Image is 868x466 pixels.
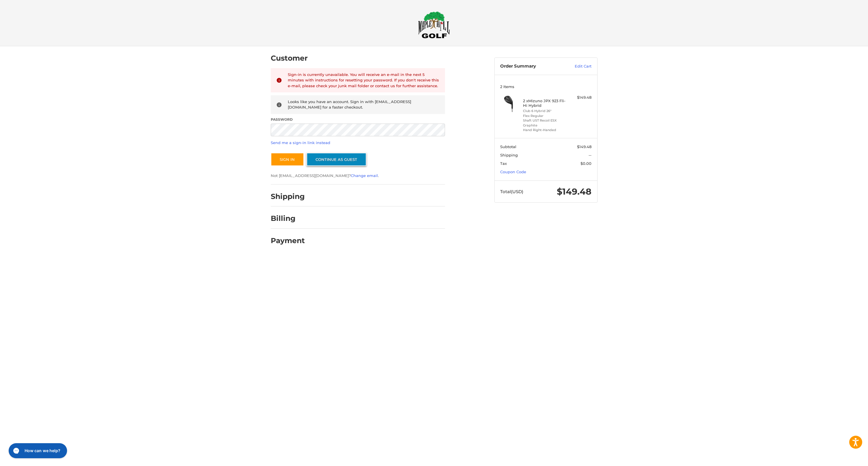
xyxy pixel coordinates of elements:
[271,54,308,63] h2: Customer
[271,153,304,166] button: Sign In
[820,450,868,466] iframe: Google Customer Reviews
[418,11,450,38] img: Maple Hill Golf
[557,186,591,197] span: $149.48
[589,153,591,157] span: --
[569,95,591,100] div: $149.48
[500,161,507,166] span: Tax
[288,99,411,110] span: Looks like you have an account. Sign in with [EMAIL_ADDRESS][DOMAIN_NAME] for a faster checkout.
[271,214,305,223] h2: Billing
[523,98,567,108] h4: 2 x Mizuno JPX 923 Fli-Hi Hybrid
[500,144,516,149] span: Subtotal
[351,173,378,178] a: Change email
[500,153,518,157] span: Shipping
[523,113,567,118] li: Flex Regular
[580,161,591,166] span: $0.00
[500,84,591,89] h3: 2 Items
[6,441,68,460] iframe: Gorgias live chat messenger
[500,64,562,69] h3: Order Summary
[577,144,591,149] span: $149.48
[271,192,305,201] h2: Shipping
[288,72,439,89] div: Sign-in is currently unavailable. You will receive an e-mail in the next 5 minutes with instructi...
[562,64,591,69] a: Edit Cart
[307,153,366,166] a: Continue as guest
[500,189,523,194] span: Total (USD)
[271,236,305,245] h2: Payment
[523,118,567,128] li: Shaft UST Recoil ESX Graphite
[523,109,567,113] li: Club 6 Hybrid 26°
[271,117,445,122] label: Password
[271,173,445,179] p: Not [EMAIL_ADDRESS][DOMAIN_NAME]? .
[523,128,567,133] li: Hand Right-Handed
[500,169,526,174] a: Coupon Code
[271,140,330,145] a: Send me a sign-in link instead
